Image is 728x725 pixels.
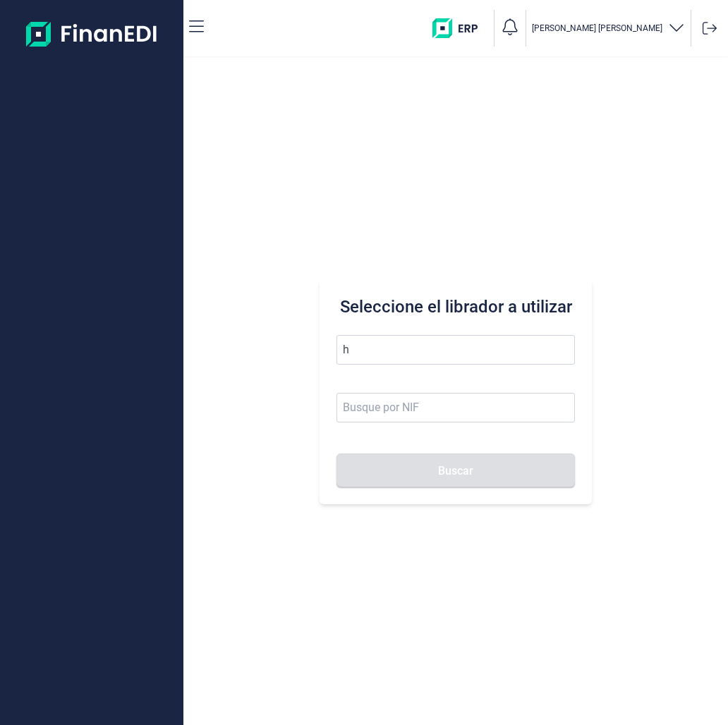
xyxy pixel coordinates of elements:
input: Busque por NIF [336,393,575,422]
input: Seleccione la razón social [336,335,575,365]
button: [PERSON_NAME] [PERSON_NAME] [532,18,685,39]
img: Logo de aplicación [26,11,158,56]
span: Buscar [438,465,473,476]
img: erp [432,18,488,38]
h3: Seleccione el librador a utilizar [336,296,575,318]
button: Buscar [336,453,575,487]
p: [PERSON_NAME] [PERSON_NAME] [532,23,662,34]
